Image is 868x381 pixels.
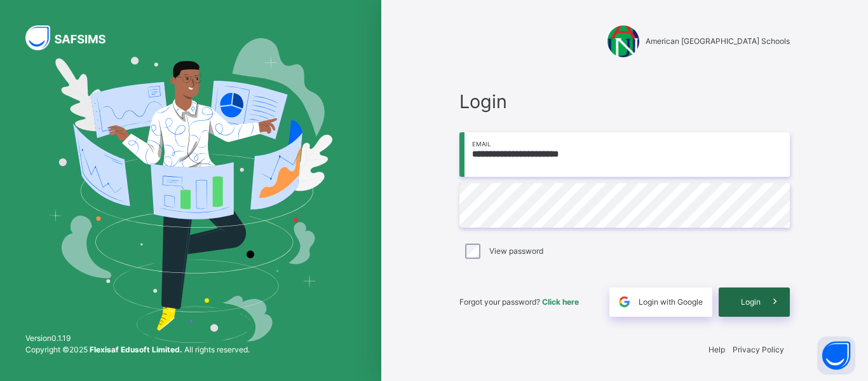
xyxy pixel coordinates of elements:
[733,345,784,354] a: Privacy Policy
[459,297,579,307] span: Forgot your password?
[617,294,632,309] img: google.396cfc9801f0270233282035f929180a.svg
[25,333,250,344] span: Version 0.1.19
[90,345,182,354] strong: Flexisaf Edusoft Limited.
[709,345,725,354] a: Help
[741,296,761,308] span: Login
[489,246,543,257] label: View password
[646,36,790,47] span: American [GEOGRAPHIC_DATA] Schools
[25,25,121,50] img: SAFSIMS Logo
[817,336,855,375] button: Open asap
[542,297,579,307] a: Click here
[49,38,332,343] img: Hero Image
[639,296,703,308] span: Login with Google
[25,345,250,354] span: Copyright © 2025 All rights reserved.
[459,88,790,115] span: Login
